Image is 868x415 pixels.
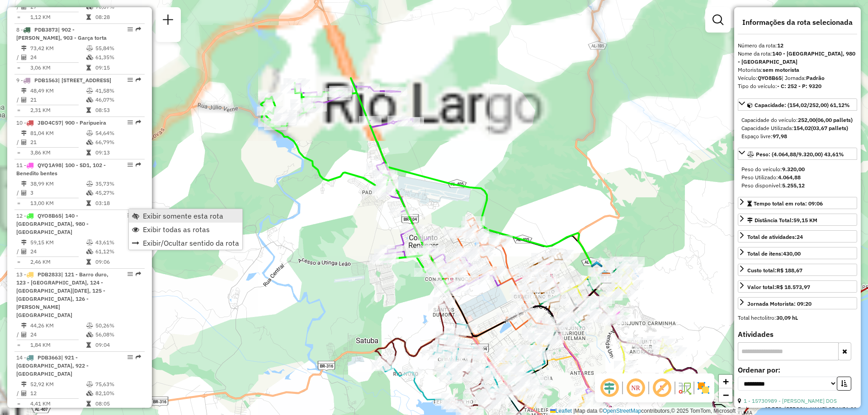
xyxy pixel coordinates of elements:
label: Ordenar por: [738,364,857,375]
span: | [STREET_ADDRESS] [58,77,111,84]
a: Total de itens:430,00 [738,247,857,259]
div: Veículo: [738,74,857,82]
div: Custo total: [747,266,802,275]
td: 50,26% [95,321,141,330]
td: 03:18 [95,199,141,208]
td: 81,04 KM [30,129,86,138]
td: = [16,340,21,350]
td: 24 [30,53,86,62]
a: Zoom out [719,388,732,402]
strong: R$ 188,67 [777,267,802,274]
span: 13 - [16,271,108,318]
img: UDC zumpy [591,261,603,272]
em: Opções [127,77,133,83]
td: 35,73% [95,179,141,188]
span: 11 - [16,162,106,177]
td: / [16,53,21,62]
span: Peso do veículo: [741,166,805,173]
strong: (06,00 pallets) [816,117,853,123]
span: 9 - [16,77,111,84]
a: Tempo total em rota: 09:06 [738,197,857,209]
strong: 5.255,12 [782,182,805,189]
span: Exibir rótulo [651,377,673,399]
span: Exibir somente esta rota [143,212,223,219]
span: Exibir todas as rotas [143,226,210,233]
span: 12 - [16,212,89,235]
div: Número da rota: [738,42,857,50]
div: Espaço livre: [741,132,854,140]
td: 13,00 KM [30,199,86,208]
i: % de utilização do peso [86,131,93,136]
span: | 121 - Barro duro, 123 - [GEOGRAPHIC_DATA], 124 - [GEOGRAPHIC_DATA][DATE], 125 - [GEOGRAPHIC_DAT... [16,271,108,318]
td: 4,41 KM [30,399,86,408]
div: Motorista: [738,66,857,74]
td: 3,86 KM [30,148,86,157]
strong: 12 [777,42,783,49]
div: Capacidade Utilizada: [741,124,854,132]
span: QYQ1A98 [38,162,61,168]
a: Exibir filtros [709,11,727,29]
td: 1,84 KM [30,340,86,350]
td: 09:13 [95,148,141,157]
strong: 30,09 hL [776,314,798,321]
span: PDB1563 [34,77,58,84]
div: Total de itens: [747,250,801,258]
strong: (03,67 pallets) [811,125,848,131]
div: Peso: (4.064,88/9.320,00) 43,61% [738,162,857,193]
a: 1 - 15730989 - [PERSON_NAME] DOS [744,397,837,404]
td: 3 [30,188,86,197]
em: Opções [127,271,133,277]
div: Endereço: CJ RES. [PERSON_NAME] GRANJA 20 [738,405,857,413]
td: 45,27% [95,188,141,197]
a: Valor total:R$ 18.573,97 [738,280,857,293]
div: Valor total: [747,283,810,291]
strong: 9.320,00 [782,166,805,173]
a: Nova sessão e pesquisa [159,11,177,31]
i: Tempo total em rota [86,342,91,348]
td: 3,06 KM [30,63,86,72]
i: % de utilização da cubagem [86,97,93,103]
em: Opções [127,354,133,360]
td: 55,84% [95,44,141,53]
img: FAD CDD Maceio [599,270,610,281]
strong: 154,02 [793,125,811,131]
strong: 97,98 [773,133,787,140]
i: Distância Total [21,88,27,93]
td: 08:28 [95,13,141,22]
i: % de utilização do peso [86,240,93,245]
td: = [16,63,21,72]
span: 10 - [16,119,106,126]
td: 24 [30,247,86,256]
i: % de utilização do peso [86,88,93,93]
div: Capacidade do veículo: [741,116,854,124]
i: Distância Total [21,131,27,136]
td: 2,46 KM [30,257,86,266]
a: Peso: (4.064,88/9.320,00) 43,61% [738,148,857,160]
a: Capacidade: (154,02/252,00) 61,12% [738,98,857,111]
i: Total de Atividades [21,97,27,103]
img: Exibir/Ocultar setores [696,381,711,395]
i: Tempo total em rota [86,14,91,20]
td: 08:05 [95,399,141,408]
span: 59,15 KM [793,217,817,224]
i: Tempo total em rota [86,150,91,155]
td: 38,99 KM [30,179,86,188]
span: QYO8B65 [38,212,61,219]
td: 75,63% [95,380,141,389]
span: 14 - [16,354,89,377]
strong: 4.064,88 [778,174,801,181]
span: | 900 - Paripueira [61,119,106,126]
i: % de utilização do peso [86,323,93,328]
a: Total de atividades:24 [738,230,857,242]
li: Exibir/Ocultar sentido da rota [129,236,242,250]
span: PDB3873 [34,26,58,33]
td: = [16,257,21,266]
span: | 140 - [GEOGRAPHIC_DATA], 980 - [GEOGRAPHIC_DATA] [16,212,89,235]
strong: QYO8B65 [758,75,782,81]
i: Total de Atividades [21,391,27,396]
span: 8 - [16,26,107,41]
td: / [16,247,21,256]
li: Exibir somente esta rota [129,209,242,223]
i: Distância Total [21,46,27,51]
a: Jornada Motorista: 09:20 [738,297,857,309]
